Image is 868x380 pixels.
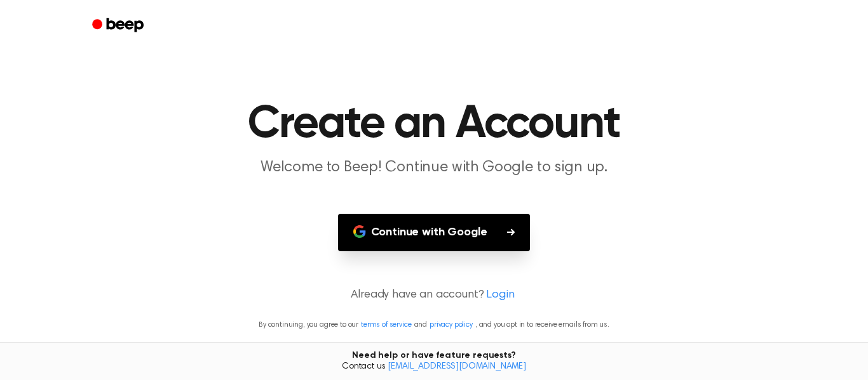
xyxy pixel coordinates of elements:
a: privacy policy [430,321,473,329]
span: Contact us [8,362,860,373]
a: Beep [83,13,155,38]
p: By continuing, you agree to our and , and you opt in to receive emails from us. [15,319,853,331]
a: terms of service [361,321,411,329]
button: Continue with Google [338,214,531,251]
a: Login [486,287,514,304]
a: [EMAIL_ADDRESS][DOMAIN_NAME] [388,362,526,371]
h1: Create an Account [109,102,759,147]
p: Welcome to Beep! Continue with Google to sign up. [190,157,678,178]
p: Already have an account? [15,287,853,304]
